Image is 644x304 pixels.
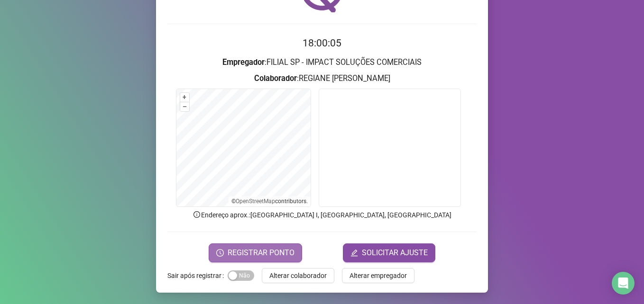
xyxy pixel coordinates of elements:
[612,272,635,295] div: Open Intercom Messenger
[254,74,297,83] strong: Colaborador
[180,93,189,102] button: +
[303,37,341,49] time: 18:00:05
[231,198,308,205] li: © contributors.
[269,270,327,281] span: Alterar colaborador
[236,198,275,205] a: OpenStreetMap
[228,247,294,259] span: REGISTRAR PONTO
[350,249,358,257] span: edit
[216,249,224,257] span: clock-circle
[209,243,302,262] button: REGISTRAR PONTO
[350,270,407,281] span: Alterar empregador
[262,268,334,283] button: Alterar colaborador
[222,58,265,67] strong: Empregador
[167,210,477,220] p: Endereço aprox. : [GEOGRAPHIC_DATA] I, [GEOGRAPHIC_DATA], [GEOGRAPHIC_DATA]
[180,102,189,111] button: –
[342,268,414,283] button: Alterar empregador
[343,243,435,262] button: editSOLICITAR AJUSTE
[362,247,428,259] span: SOLICITAR AJUSTE
[193,210,201,219] span: info-circle
[167,268,228,283] label: Sair após registrar
[167,56,477,69] h3: : FILIAL SP - IMPACT SOLUÇÕES COMERCIAIS
[167,72,477,85] h3: : REGIANE [PERSON_NAME]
